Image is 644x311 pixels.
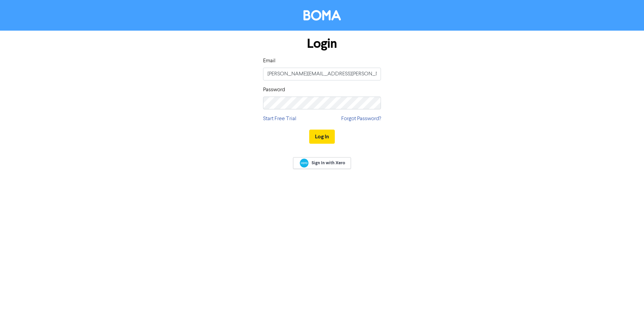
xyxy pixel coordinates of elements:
[312,160,345,166] span: Sign In with Xero
[293,157,351,169] a: Sign In with Xero
[300,159,309,168] img: Xero logo
[263,115,296,123] a: Start Free Trial
[263,36,381,51] h1: Login
[341,115,381,123] a: Forgot Password?
[263,86,285,94] label: Password
[263,57,276,65] label: Email
[303,10,341,21] img: BOMA Logo
[309,130,335,144] button: Log In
